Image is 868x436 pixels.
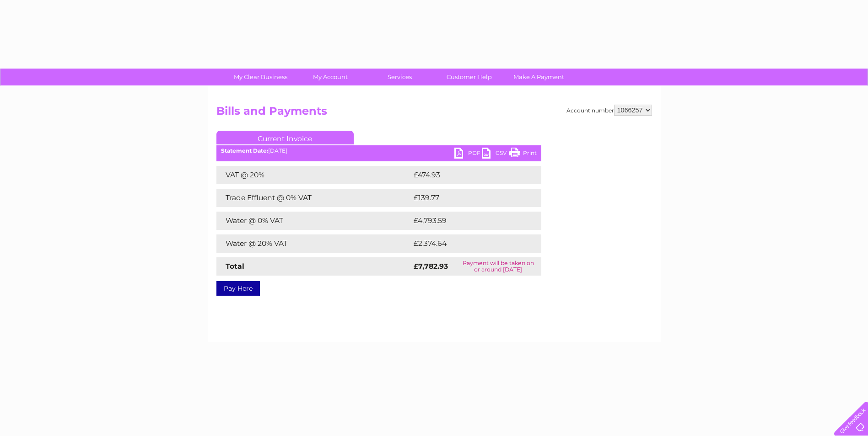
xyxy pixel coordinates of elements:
a: My Clear Business [223,69,298,85]
h2: Bills and Payments [216,105,652,122]
td: £2,374.64 [411,234,527,253]
td: £139.77 [411,189,524,207]
td: VAT @ 20% [216,166,411,184]
a: Print [509,148,537,161]
a: Services [362,69,437,85]
strong: Total [226,262,244,271]
td: Payment will be taken on or around [DATE] [455,257,541,276]
a: Current Invoice [216,131,354,144]
div: [DATE] [216,148,541,154]
b: Statement Date: [221,147,268,154]
a: Customer Help [431,69,507,85]
td: £474.93 [411,166,525,184]
a: PDF [454,148,482,161]
strong: £7,782.93 [414,262,448,271]
td: Water @ 0% VAT [216,212,411,230]
td: £4,793.59 [411,212,527,230]
a: Pay Here [216,281,260,296]
div: Account number [566,105,652,116]
td: Water @ 20% VAT [216,234,411,253]
a: CSV [482,148,509,161]
td: Trade Effluent @ 0% VAT [216,189,411,207]
a: My Account [292,69,368,85]
a: Make A Payment [501,69,577,85]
